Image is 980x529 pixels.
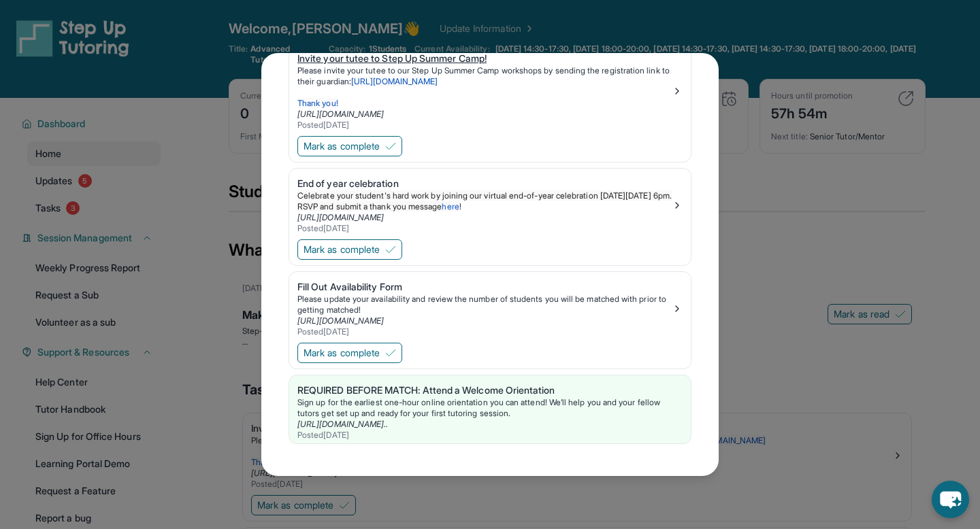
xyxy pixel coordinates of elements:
a: [URL][DOMAIN_NAME] [297,315,384,326]
div: Please update your availability and review the number of students you will be matched with prior ... [297,294,672,315]
a: here [442,201,459,211]
div: Posted [DATE] [297,430,683,441]
div: Sign up for the earliest one-hour online orientation you can attend! We’ll help you and your fell... [297,397,683,419]
a: End of year celebrationCelebrate your student's hard work by joining our virtual end-of-year cele... [289,169,691,237]
div: REQUIRED BEFORE MATCH: Attend a Welcome Orientation [297,383,683,397]
a: REQUIRED BEFORE MATCH: Attend a Welcome OrientationSign up for the earliest one-hour online orien... [289,375,691,443]
button: chat-button [932,481,969,518]
div: Invite your tutee to Step Up Summer Camp! [297,52,672,65]
img: Mark as complete [385,141,396,152]
a: Fill Out Availability FormPlease update your availability and review the number of students you w... [289,272,691,340]
p: Please invite your tutee to our Step Up Summer Camp workshops by sending the registration link to... [297,65,672,87]
div: Posted [DATE] [297,120,672,131]
button: Mark as complete [297,343,402,363]
a: [URL][DOMAIN_NAME] [351,76,438,86]
button: Mark as complete [297,136,402,156]
span: Mark as complete [304,139,380,153]
div: Fill Out Availability Form [297,280,672,294]
img: Mark as complete [385,244,396,255]
a: [URL][DOMAIN_NAME] [297,109,384,119]
span: Mark as complete [304,243,380,256]
div: Posted [DATE] [297,326,672,337]
img: Mark as complete [385,347,396,358]
span: Thank you! [297,98,338,108]
a: [URL][DOMAIN_NAME].. [297,419,388,429]
a: [URL][DOMAIN_NAME] [297,212,384,222]
p: ! [297,190,672,212]
div: Posted [DATE] [297,223,672,234]
span: Celebrate your student's hard work by joining our virtual end-of-year celebration [DATE][DATE] 6p... [297,190,674,211]
button: Mark as complete [297,239,402,260]
span: Mark as complete [304,346,380,360]
div: End of year celebration [297,177,672,190]
a: Invite your tutee to Step Up Summer Camp!Please invite your tutee to our Step Up Summer Camp work... [289,44,691,133]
